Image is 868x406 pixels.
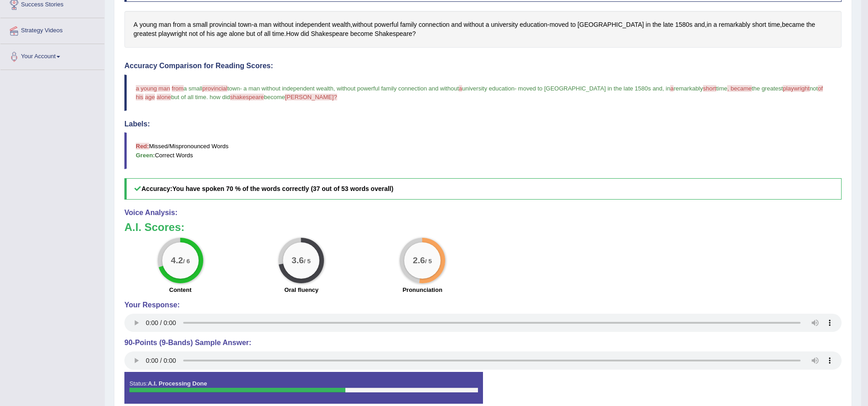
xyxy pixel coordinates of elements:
[806,20,815,30] span: Click to see word definition
[136,143,149,150] b: Red:
[666,85,670,92] span: in
[284,286,318,294] label: Oral fluency
[783,85,810,92] span: playwright
[301,29,309,39] span: Click to see word definition
[707,20,712,30] span: Click to see word definition
[352,20,372,30] span: Click to see word definition
[810,85,818,92] span: not
[210,94,230,100] span: how did
[663,85,664,92] span: ,
[189,29,197,39] span: Click to see word definition
[332,20,350,30] span: Click to see word definition
[206,94,208,100] span: .
[187,20,191,30] span: Click to see word definition
[782,20,805,30] span: Click to see word definition
[136,94,144,100] span: his
[652,20,661,30] span: Click to see word definition
[462,85,514,92] span: university education
[663,20,673,30] span: Click to see word definition
[169,286,191,294] label: Content
[285,94,337,100] span: [PERSON_NAME]?
[0,18,104,41] a: Strategy Videos
[514,85,516,92] span: -
[210,20,236,30] span: Click to see word definition
[419,20,450,30] span: Click to see word definition
[491,20,518,30] span: Click to see word definition
[673,85,703,92] span: remarkably
[184,85,202,92] span: a small
[227,85,240,92] span: town
[670,85,673,92] span: a
[172,85,184,92] span: from
[375,29,412,39] span: Click to see word definition
[264,94,285,100] span: become
[400,20,417,30] span: Click to see word definition
[646,20,651,30] span: Click to see word definition
[0,44,104,67] a: Your Account
[171,256,183,266] big: 4.2
[183,258,190,265] small: / 6
[257,29,262,39] span: Click to see word definition
[286,29,299,39] span: Click to see word definition
[752,20,766,30] span: Click to see word definition
[124,372,483,404] div: Status:
[675,20,693,30] span: Click to see word definition
[273,20,293,30] span: Click to see word definition
[520,20,548,30] span: Click to see word definition
[206,29,215,39] span: Click to see word definition
[703,85,716,92] span: short
[694,20,705,30] span: Click to see word definition
[464,20,484,30] span: Click to see word definition
[139,20,157,30] span: Click to see word definition
[171,94,206,100] span: but of all time
[374,20,398,30] span: Click to see word definition
[570,20,576,30] span: Click to see word definition
[229,29,244,39] span: Click to see word definition
[136,85,170,92] span: a young man
[124,209,842,217] h4: Voice Analysis:
[159,20,171,30] span: Click to see word definition
[295,20,330,30] span: Click to see word definition
[550,20,569,30] span: Click to see word definition
[158,29,187,39] span: Click to see word definition
[413,256,425,266] big: 2.6
[716,85,728,92] span: time
[425,258,432,265] small: / 5
[350,29,373,39] span: Click to see word definition
[134,29,157,39] span: Click to see word definition
[254,20,257,30] span: Click to see word definition
[124,178,842,200] h5: Accuracy:
[402,286,442,294] label: Pronunciation
[818,85,823,92] span: of
[193,20,208,30] span: Click to see word definition
[124,221,185,233] b: A.I. Scores:
[124,132,842,169] blockquote: Missed/Mispronounced Words Correct Words
[247,29,255,39] span: Click to see word definition
[148,380,207,387] strong: A.I. Processing Done
[173,20,185,30] span: Click to see word definition
[134,20,138,30] span: Click to see word definition
[486,20,489,30] span: Click to see word definition
[334,85,335,92] span: ,
[136,152,155,159] b: Green:
[124,62,842,70] h4: Accuracy Comparison for Reading Scores:
[304,258,311,265] small: / 5
[157,94,171,100] span: alone
[264,29,270,39] span: Click to see word definition
[216,29,227,39] span: Click to see word definition
[145,94,155,100] span: age
[124,301,842,309] h4: Your Response:
[714,20,717,30] span: Click to see word definition
[124,120,842,128] h4: Labels:
[518,85,663,92] span: moved to [GEOGRAPHIC_DATA] in the late 1580s and
[272,29,284,39] span: Click to see word definition
[259,20,272,30] span: Click to see word definition
[451,20,462,30] span: Click to see word definition
[752,85,783,92] span: the greatest
[124,339,842,347] h4: 90-Points (9-Bands) Sample Answer:
[238,20,252,30] span: Click to see word definition
[459,85,462,92] span: a
[292,256,304,266] big: 3.6
[240,85,241,92] span: -
[202,85,227,92] span: provincial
